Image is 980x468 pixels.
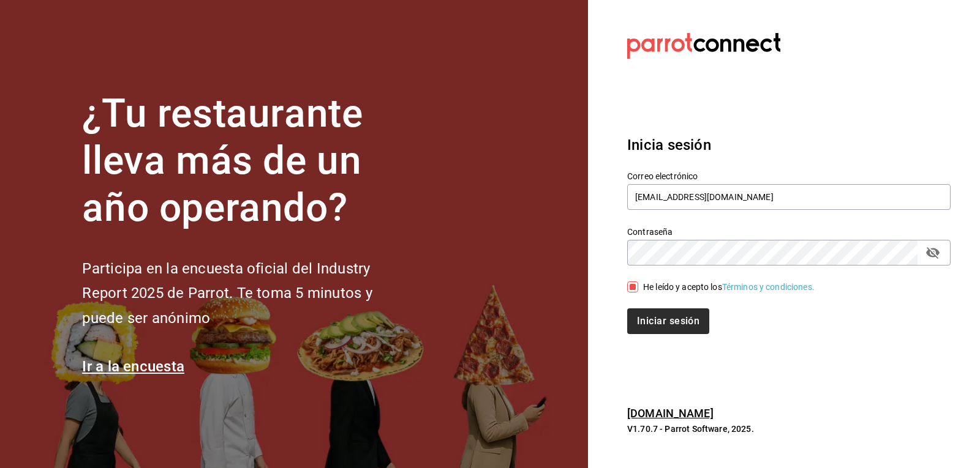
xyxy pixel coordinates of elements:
[627,308,709,334] button: Iniciar sesión
[82,256,413,331] h2: Participa en la encuesta oficial del Industry Report 2025 de Parrot. Te toma 5 minutos y puede se...
[627,423,951,435] p: V1.70.7 - Parrot Software, 2025.
[627,172,951,180] label: Correo electrónico
[627,134,951,156] h3: Inicia sesión
[627,407,714,420] a: [DOMAIN_NAME]
[82,91,413,231] h1: ¿Tu restaurante lleva más de un año operando?
[643,281,815,294] div: He leído y acepto los
[627,228,951,236] label: Contraseña
[627,184,951,210] input: Ingresa tu correo electrónico
[82,358,184,375] a: Ir a la encuesta
[722,282,815,292] a: Términos y condiciones.
[922,242,943,263] button: passwordField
